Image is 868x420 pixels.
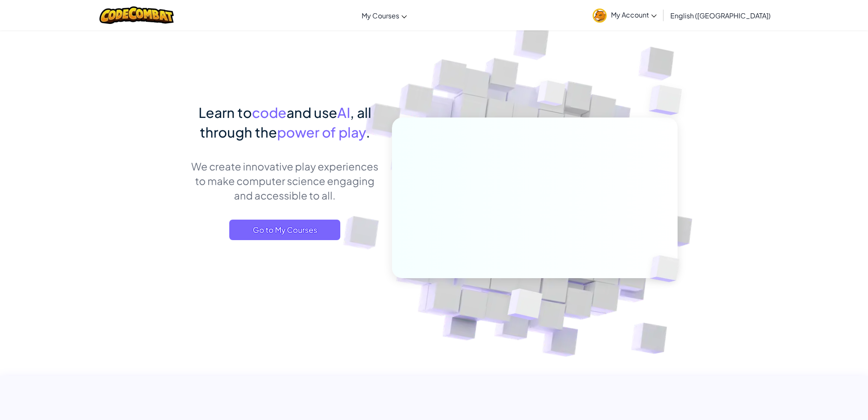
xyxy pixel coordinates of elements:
img: avatar [593,9,607,23]
img: Overlap cubes [521,64,582,127]
span: power of play [277,123,366,141]
span: Learn to [199,104,252,121]
span: and use [286,104,337,121]
span: AI [337,104,350,121]
span: . [366,123,370,141]
span: My Courses [362,11,399,20]
img: CodeCombat logo [99,6,174,24]
img: Overlap cubes [635,238,699,300]
a: English ([GEOGRAPHIC_DATA]) [666,4,775,27]
span: My Account [611,10,657,19]
a: Go to My Courses [229,220,340,240]
img: Overlap cubes [632,64,706,136]
img: Overlap cubes [486,270,563,341]
span: English ([GEOGRAPHIC_DATA]) [670,11,771,20]
a: My Courses [357,4,411,27]
span: code [252,104,286,121]
a: My Account [588,2,661,29]
p: We create innovative play experiences to make computer science engaging and accessible to all. [191,159,379,203]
